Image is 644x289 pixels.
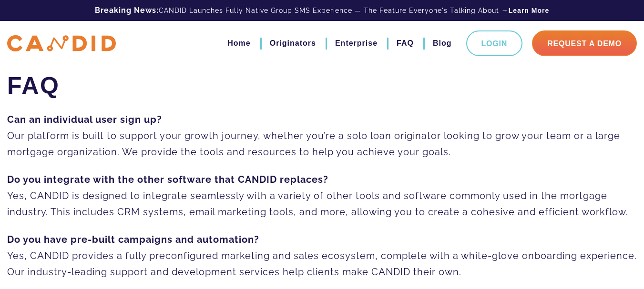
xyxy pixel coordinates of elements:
[7,174,328,185] strong: Do you integrate with the other software that CANDID replaces?
[466,30,523,56] a: Login
[7,171,637,220] p: Yes, CANDID is designed to integrate seamlessly with a variety of other tools and software common...
[433,35,452,51] a: Blog
[397,35,414,51] a: FAQ
[7,234,259,245] strong: Do you have pre-built campaigns and automation?
[95,6,159,15] b: Breaking News:
[335,35,378,51] a: Enterprise
[270,35,316,51] a: Originators
[7,114,162,125] strong: Can an individual user sign up?
[7,111,637,160] p: Our platform is built to support your growth journey, whether you’re a solo loan originator looki...
[532,30,637,56] a: Request A Demo
[227,35,250,51] a: Home
[7,71,637,100] h1: FAQ
[7,35,116,52] img: CANDID APP
[509,6,549,15] a: Learn More
[7,231,637,280] p: Yes, CANDID provides a fully preconfigured marketing and sales ecosystem, complete with a white-g...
